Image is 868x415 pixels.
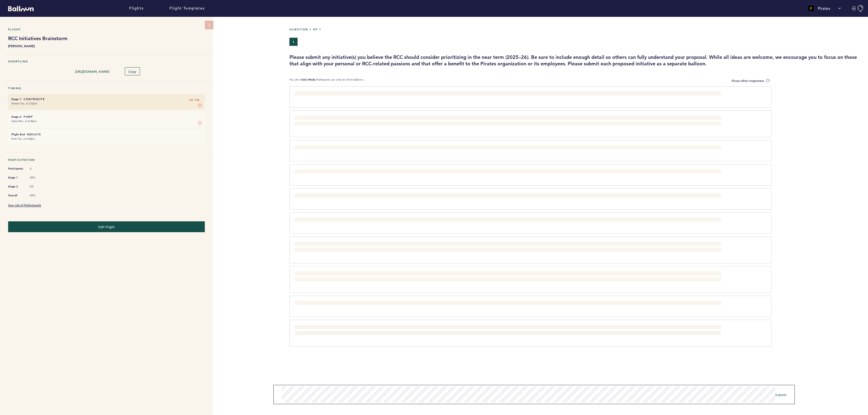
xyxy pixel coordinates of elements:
[295,272,706,282] span: Formal Involvement in Leadership Education - I know we've had LEAD Academy at the forefront of th...
[289,38,298,46] button: 1
[8,175,24,180] span: Stage 1
[128,69,136,74] span: Copy
[98,225,115,229] span: Edit Flight
[295,242,719,252] span: Organizational Meetings - some form of winter offseason summit virtual, in-person, or clustered i...
[30,176,46,180] span: 50%
[8,28,205,31] h5: Flight
[8,158,205,162] h5: Participation
[11,133,202,136] h6: - Results
[806,3,844,14] button: Pirates
[295,301,708,306] span: Assistance in Hiring Processes - Could RCC carve out a constant niche in the hiring process of ne...
[11,97,202,101] h6: - Contribute
[30,167,46,171] span: 4
[30,194,46,197] span: 50%
[8,43,205,49] b: [PERSON_NAME]
[8,203,41,207] a: See List of Participants
[11,133,25,136] small: Flight End
[129,5,143,11] a: Flights
[8,60,205,63] h5: Shortlink
[11,137,35,141] time: Ends Thu. at 6:00pm
[8,87,205,90] h5: Timing
[295,194,633,198] span: Department Spotlights - How do we create more collaboration, information sharing, and connection ...
[125,67,140,75] button: Copy
[302,78,316,81] b: Solo Mode.
[289,54,864,67] h3: Please submit any initiative(s) you believe the RCC should consider prioritizing in the near term...
[775,392,786,397] button: Submit
[295,116,718,126] span: Feedback Practices / Messaging - If we aren't going to do a formal performance review, we must en...
[8,184,24,189] span: Stage 2
[818,6,830,11] p: Pirates
[289,78,364,84] p: You are in Participants can only see their balloons.
[4,5,34,11] a: Balloon
[295,146,595,150] span: Leadership Book of the Quarter / Semi-Annual / Annual - Connect with Leadership group of topic th...
[11,119,37,123] time: Starts Mon. at 6:00pm
[189,97,200,103] span: 3H 7M
[11,115,21,119] small: Stage 2
[295,325,716,335] span: Task force on Job Design / Task Distribution - supposing there are a handful of to-be-created (or...
[852,5,864,12] button: Manage Account
[11,97,21,101] small: Stage 1
[289,28,864,31] h5: Question 1 of 1
[8,166,24,171] span: Participants
[8,6,34,11] svg: Balloon
[11,102,37,105] time: Started Tue. at 5:23pm
[295,170,548,174] span: Hiring Rubric - Is it due for a refresh? Discuss topics that we would like to evaluate potential ...
[8,35,205,42] h1: RCC Initiatives Brainstorm
[295,218,631,222] span: Employee Development / Mentorship - How do we best help people identify ways forward and push gro...
[11,115,202,119] h6: - Pump
[295,92,606,96] span: End of the Year Meetings - How do we prepare for 2026? How do we create connection after a diffic...
[170,5,205,11] a: Flight Templates
[8,193,24,198] span: Overall
[8,221,205,232] button: Edit Flight
[30,185,46,189] span: 0%
[775,392,786,397] span: Submit
[732,78,764,83] span: Show other responses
